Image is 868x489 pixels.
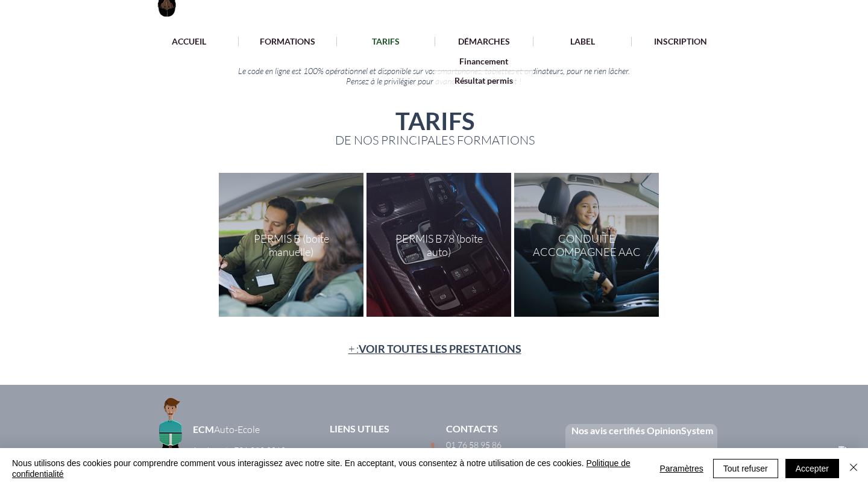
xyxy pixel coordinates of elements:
[435,70,533,90] a: Résultat permis
[631,37,729,46] a: INSCRIPTION
[659,459,703,478] span: Paramètres
[648,37,713,46] p: INSCRIPTION
[346,76,521,86] span: Pensez à le privilégier pour avancer plus rapidement !
[166,37,212,46] p: ACCUEIL
[366,37,406,46] p: TARIFS
[139,37,238,46] a: ACCUEIL
[435,37,533,46] a: DÉMARCHES
[330,423,389,434] span: LIENS UTILES
[12,458,631,479] a: Politique de confidentialité
[446,440,502,450] a: 01 76 58 95 86
[846,458,861,479] button: Fermer
[214,423,260,435] span: Auto-Ecole
[455,52,512,70] p: Financement
[395,107,474,135] span: TARIFS
[811,432,868,489] iframe: Wix Chat
[348,342,521,355] a: + :VOIR TOUTES LES PRESTATIONS
[564,37,601,46] p: LABEL
[335,132,535,148] span: DE NOS PRINCIPALES FORMATIONS
[348,342,521,355] span: + :
[452,37,516,46] p: DÉMARCHES
[533,37,631,46] a: LABEL
[336,37,435,46] a: TARIFS
[254,37,321,46] p: FORMATIONS
[142,390,199,472] img: Logo ECM en-tête.png
[588,438,698,465] iframe: Embedded Content
[435,52,533,70] a: Financement
[193,423,214,435] a: ECM
[571,425,713,436] a: Nos avis certifiés OpinionSystem
[238,66,630,76] span: Le code en ligne est 100% opérationnel et disponible sur vos smartphones, tablettes et ordinateur...
[450,71,517,90] p: Résultat permis
[330,446,368,456] a: Inscription
[785,459,839,478] button: Accepter
[446,440,502,450] ringoverc2c-84e06f14122c: Call with Ringover
[359,342,521,355] span: VOIR TOUTES LES PRESTATIONS
[238,37,336,46] a: FORMATIONS
[12,458,645,479] span: Nous utilisons des cookies pour comprendre comment vous interagissez avec notre site. En acceptan...
[846,460,861,475] img: Fermer
[446,423,498,434] span: CONTACTS
[139,36,730,47] nav: Site
[713,459,778,478] button: Tout refuser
